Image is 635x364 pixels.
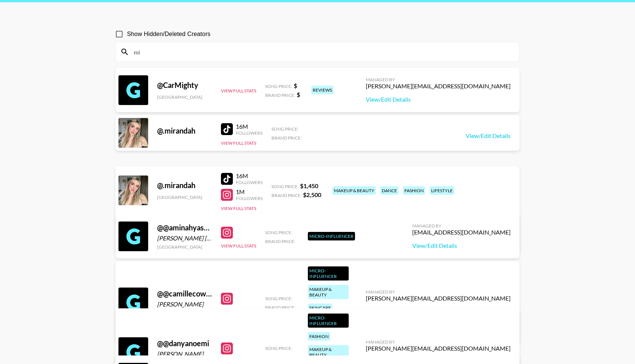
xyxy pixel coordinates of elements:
[265,354,295,360] span: Brand Price:
[366,82,511,90] div: [PERSON_NAME][EMAIL_ADDRESS][DOMAIN_NAME]
[265,92,295,98] span: Brand Price:
[366,77,511,82] div: Managed By
[236,180,263,185] div: Followers
[308,304,332,312] div: skincare
[308,285,349,299] div: makeup & beauty
[157,289,212,298] div: @ @camillecowher
[157,181,212,190] div: @ .mirandah
[157,301,212,308] div: [PERSON_NAME]
[157,194,212,200] div: [GEOGRAPHIC_DATA]
[366,295,511,302] div: [PERSON_NAME][EMAIL_ADDRESS][DOMAIN_NAME]
[265,83,292,89] span: Song Price:
[300,182,318,189] strong: $ 1,450
[236,130,263,136] div: Followers
[236,172,263,180] div: 16M
[311,86,333,94] div: reviews
[412,223,511,229] div: Managed By
[297,91,300,98] strong: $
[332,186,376,195] div: makeup & beauty
[403,186,425,195] div: fashion
[294,82,297,89] strong: $
[271,126,299,132] span: Song Price:
[157,81,212,90] div: @ CarMighty
[380,186,398,195] div: dance
[157,350,212,358] div: [PERSON_NAME]
[236,188,263,196] div: 1M
[308,232,355,240] div: Micro-Influencer
[157,223,212,232] div: @ @aminahyasmin__
[129,46,515,58] input: Search by User Name
[157,126,212,135] div: @ .mirandah
[265,230,292,235] span: Song Price:
[303,191,321,198] strong: $ 2,500
[221,88,256,94] button: View Full Stats
[412,229,511,236] div: [EMAIL_ADDRESS][DOMAIN_NAME]
[221,243,256,249] button: View Full Stats
[157,244,212,250] div: [GEOGRAPHIC_DATA]
[157,339,212,348] div: @ @danyanoemi
[265,305,295,310] span: Brand Price:
[271,184,299,189] span: Song Price:
[221,140,256,146] button: View Full Stats
[430,186,454,195] div: lifestyle
[271,135,302,141] span: Brand Price:
[271,193,302,198] span: Brand Price:
[308,266,349,281] div: Micro-Influencer
[236,196,263,201] div: Followers
[308,314,349,328] div: Micro-Influencer
[366,339,511,345] div: Managed By
[308,332,330,341] div: fashion
[265,296,292,301] span: Song Price:
[265,239,295,244] span: Brand Price:
[236,123,263,130] div: 16M
[412,242,511,249] a: View/Edit Details
[466,132,511,140] a: View/Edit Details
[265,345,292,351] span: Song Price:
[157,94,212,100] div: [GEOGRAPHIC_DATA]
[221,206,256,211] button: View Full Stats
[366,289,511,295] div: Managed By
[127,30,211,39] span: Show Hidden/Deleted Creators
[157,235,212,242] div: [PERSON_NAME] [MEDICAL_DATA][PERSON_NAME]
[308,345,349,359] div: makeup & beauty
[366,345,511,352] div: [PERSON_NAME][EMAIL_ADDRESS][DOMAIN_NAME]
[366,308,511,315] a: View/Edit Details
[366,96,511,103] a: View/Edit Details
